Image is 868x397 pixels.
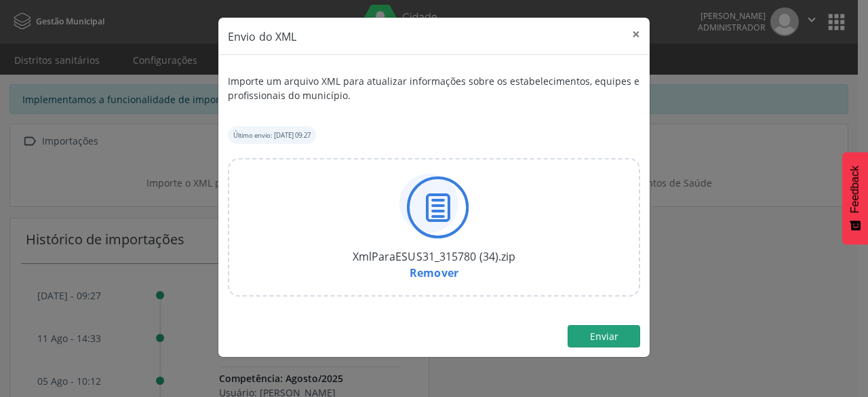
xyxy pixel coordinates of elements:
button: Feedback - Mostrar pesquisa [842,152,868,244]
span: Enviar [590,330,618,343]
span: Feedback [849,166,861,213]
div: Importe um arquivo XML para atualizar informações sobre os estabelecimentos, equipes e profission... [228,64,640,112]
button: Close [623,18,650,51]
div: XmlParaESUS31_315780 (34).zip [243,248,625,265]
a: Remover [410,265,458,280]
small: Último envio: [DATE] 09:27 [233,131,311,140]
button: Enviar [568,325,640,348]
span: Envio do XML [228,29,296,44]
